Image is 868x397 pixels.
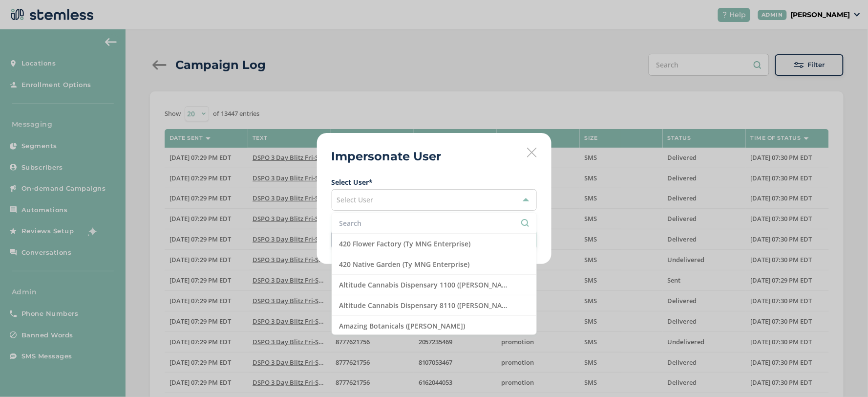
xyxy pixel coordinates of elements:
[337,195,374,204] span: Select User
[332,295,536,316] li: Altitude Cannabis Dispensary 8110 ([PERSON_NAME])
[819,350,868,397] iframe: Chat Widget
[332,254,536,275] li: 420 Native Garden (Ty MNG Enterprise)
[332,234,536,254] li: 420 Flower Factory (Ty MNG Enterprise)
[332,177,537,187] label: Select User
[332,316,536,336] li: Amazing Botanicals ([PERSON_NAME])
[339,218,529,228] input: Search
[332,275,536,295] li: Altitude Cannabis Dispensary 1100 ([PERSON_NAME])
[332,148,442,165] h2: Impersonate User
